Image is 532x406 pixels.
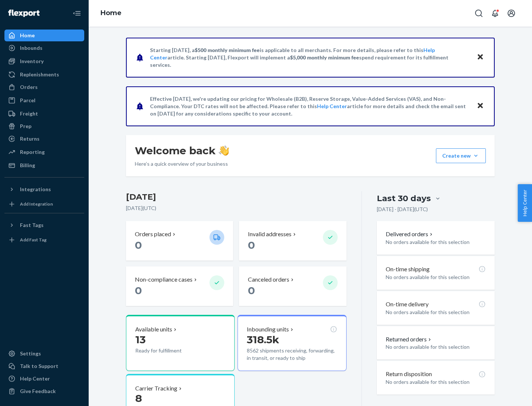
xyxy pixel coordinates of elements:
[20,162,35,169] div: Billing
[504,6,519,21] button: Open account menu
[386,238,486,246] p: No orders available for this selection
[4,183,84,195] button: Integrations
[20,44,42,52] div: Inbounds
[386,265,430,273] p: On-time shipping
[247,347,337,362] p: 8562 shipments receiving, forwarding, in transit, or ready to ship
[8,10,40,17] img: Flexport logo
[488,6,502,21] button: Open notifications
[248,239,255,251] span: 0
[247,333,279,346] span: 318.5k
[386,343,486,351] p: No orders available for this selection
[135,230,171,238] p: Orders placed
[248,284,255,297] span: 0
[135,325,172,334] p: Available units
[238,315,346,371] button: Inbounding units318.5k8562 shipments receiving, forwarding, in transit, or ready to ship
[386,309,486,316] p: No orders available for this selection
[135,392,142,405] span: 8
[135,347,204,354] p: Ready for fulfillment
[20,110,38,117] div: Freight
[386,230,434,238] button: Delivered orders
[20,221,44,229] div: Fast Tags
[377,193,431,204] div: Last 30 days
[4,360,84,372] a: Talk to Support
[386,300,429,309] p: On-time delivery
[20,83,38,91] div: Orders
[436,148,486,163] button: Create new
[317,103,347,109] a: Help Center
[20,123,31,130] div: Prep
[20,237,47,243] div: Add Fast Tag
[135,160,229,168] p: Here’s a quick overview of your business
[248,275,289,284] p: Canceled orders
[135,144,229,157] h1: Welcome back
[386,370,432,378] p: Return disposition
[4,30,84,41] a: Home
[4,348,84,359] a: Settings
[135,333,146,346] span: 13
[126,315,235,371] button: Available units13Ready for fulfillment
[239,266,346,306] button: Canceled orders 0
[4,120,84,132] a: Prep
[4,373,84,385] a: Help Center
[126,221,233,261] button: Orders placed 0
[150,47,470,69] p: Starting [DATE], a is applicable to all merchants. For more details, please refer to this article...
[4,133,84,145] a: Returns
[386,378,486,386] p: No orders available for this selection
[475,101,485,111] button: Close
[135,275,192,284] p: Non-compliance cases
[290,54,359,61] span: $5,000 monthly minimum fee
[386,335,433,344] button: Returned orders
[4,198,84,210] a: Add Integration
[150,95,470,117] p: Effective [DATE], we're updating our pricing for Wholesale (B2B), Reserve Storage, Value-Added Se...
[4,234,84,246] a: Add Fast Tag
[20,350,41,357] div: Settings
[95,3,127,24] ol: breadcrumbs
[69,6,84,21] button: Close Navigation
[386,273,486,281] p: No orders available for this selection
[126,191,347,203] h3: [DATE]
[4,69,84,80] a: Replenishments
[20,32,35,39] div: Home
[475,52,485,63] button: Close
[195,47,260,53] span: $500 monthly minimum fee
[20,135,40,142] div: Returns
[4,385,84,397] button: Give Feedback
[4,159,84,171] a: Billing
[4,94,84,106] a: Parcel
[135,384,177,393] p: Carrier Tracking
[4,42,84,54] a: Inbounds
[4,81,84,93] a: Orders
[135,239,142,251] span: 0
[247,325,289,334] p: Inbounding units
[518,184,532,222] button: Help Center
[471,6,486,21] button: Open Search Box
[20,388,56,395] div: Give Feedback
[20,58,44,65] div: Inventory
[126,204,347,212] p: [DATE] ( UTC )
[20,362,58,370] div: Talk to Support
[20,71,59,78] div: Replenishments
[20,375,50,382] div: Help Center
[377,206,428,213] p: [DATE] - [DATE] ( UTC )
[248,230,291,238] p: Invalid addresses
[4,55,84,67] a: Inventory
[20,148,45,156] div: Reporting
[219,145,229,156] img: hand-wave emoji
[20,201,53,207] div: Add Integration
[135,284,142,297] span: 0
[20,97,35,104] div: Parcel
[20,186,51,193] div: Integrations
[239,221,346,261] button: Invalid addresses 0
[126,266,233,306] button: Non-compliance cases 0
[4,146,84,158] a: Reporting
[4,219,84,231] button: Fast Tags
[100,9,122,17] a: Home
[4,108,84,120] a: Freight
